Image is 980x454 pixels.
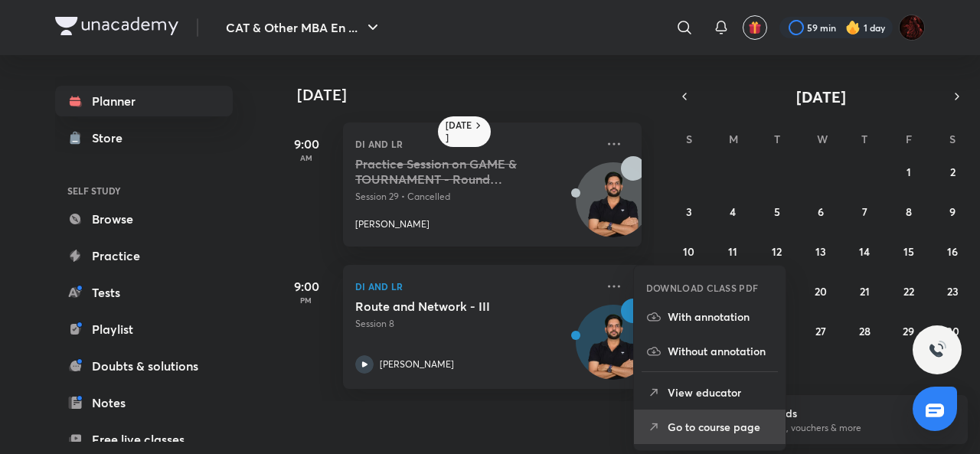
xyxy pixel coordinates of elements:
p: Session 29 • Cancelled [355,190,596,204]
p: With annotation [668,309,773,325]
abbr: August 22, 2025 [903,284,914,299]
button: August 20, 2025 [808,279,833,303]
button: August 5, 2025 [765,199,789,224]
img: Company Logo [55,17,178,35]
h5: Practice Session on GAME & TOURNAMENT - Round Robin Based [355,156,546,187]
button: August 7, 2025 [852,199,877,224]
p: Without annotation [668,343,773,359]
button: August 21, 2025 [852,279,877,303]
abbr: Tuesday [774,132,780,146]
button: August 15, 2025 [897,239,921,263]
a: Notes [55,387,233,418]
button: August 10, 2025 [677,239,701,263]
p: Session 8 [355,317,596,331]
button: August 30, 2025 [940,318,965,343]
abbr: Monday [729,132,738,146]
abbr: August 7, 2025 [862,204,867,219]
a: Store [55,122,233,153]
abbr: August 21, 2025 [860,284,870,299]
p: DI and LR [355,277,596,296]
abbr: August 27, 2025 [815,324,826,338]
abbr: August 30, 2025 [946,324,959,338]
img: ttu [928,341,946,359]
abbr: August 13, 2025 [815,244,826,259]
h6: Refer friends [733,405,921,421]
button: CAT & Other MBA En ... [217,12,391,43]
button: August 6, 2025 [808,199,833,224]
p: AM [276,153,337,162]
button: August 1, 2025 [897,159,921,184]
button: avatar [743,15,767,40]
abbr: August 6, 2025 [818,204,824,219]
abbr: August 15, 2025 [903,244,914,259]
button: August 22, 2025 [897,279,921,303]
button: August 23, 2025 [940,279,965,303]
abbr: August 4, 2025 [730,204,736,219]
img: Avatar [577,313,650,387]
a: Playlist [55,314,233,345]
p: [PERSON_NAME] [380,358,454,371]
abbr: August 1, 2025 [906,165,911,179]
button: August 28, 2025 [852,318,877,343]
button: August 13, 2025 [808,239,833,263]
button: August 12, 2025 [765,239,789,263]
h5: 9:00 [276,277,337,296]
a: Practice [55,240,233,271]
button: August 8, 2025 [897,199,921,224]
button: August 27, 2025 [808,318,833,343]
button: August 4, 2025 [720,199,745,224]
h6: SELF STUDY [55,178,233,204]
abbr: Saturday [949,132,955,146]
p: PM [276,296,337,305]
abbr: August 2, 2025 [950,165,955,179]
button: August 16, 2025 [940,239,965,263]
abbr: Wednesday [817,132,828,146]
abbr: August 28, 2025 [859,324,871,338]
p: View educator [668,384,773,400]
abbr: August 16, 2025 [947,244,958,259]
img: Avatar [577,171,650,244]
p: Win a laptop, vouchers & more [733,421,921,435]
abbr: August 29, 2025 [903,324,914,338]
img: avatar [748,21,762,34]
a: Planner [55,86,233,116]
button: [DATE] [695,86,946,107]
img: Vanshika Rai [899,15,925,41]
h5: 9:00 [276,135,337,153]
abbr: August 14, 2025 [859,244,870,259]
button: August 29, 2025 [897,318,921,343]
p: [PERSON_NAME] [355,217,430,231]
abbr: August 5, 2025 [774,204,780,219]
abbr: August 23, 2025 [947,284,959,299]
h5: Route and Network - III [355,299,546,314]
abbr: August 3, 2025 [686,204,692,219]
h6: [DATE] [446,119,472,144]
button: August 2, 2025 [940,159,965,184]
abbr: August 8, 2025 [906,204,912,219]
h4: [DATE] [297,86,657,104]
a: Doubts & solutions [55,351,233,381]
img: streak [845,20,861,35]
p: Go to course page [668,419,773,435]
div: Store [92,129,132,147]
a: Tests [55,277,233,308]
a: Browse [55,204,233,234]
span: [DATE] [796,87,846,107]
abbr: Friday [906,132,912,146]
button: August 14, 2025 [852,239,877,263]
button: August 9, 2025 [940,199,965,224]
abbr: August 10, 2025 [683,244,694,259]
button: August 3, 2025 [677,199,701,224]
abbr: August 20, 2025 [815,284,827,299]
h6: DOWNLOAD CLASS PDF [646,281,759,295]
button: August 11, 2025 [720,239,745,263]
a: Company Logo [55,17,178,39]
p: DI and LR [355,135,596,153]
abbr: Sunday [686,132,692,146]
abbr: August 12, 2025 [772,244,782,259]
abbr: Thursday [861,132,867,146]
abbr: August 9, 2025 [949,204,955,219]
abbr: August 11, 2025 [728,244,737,259]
